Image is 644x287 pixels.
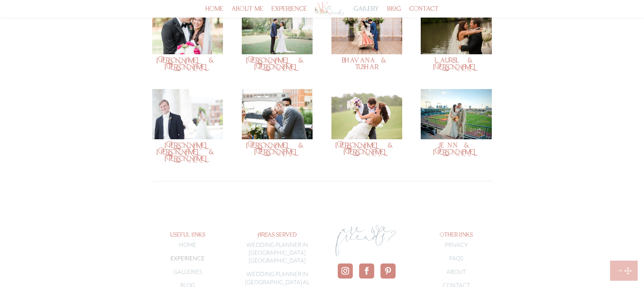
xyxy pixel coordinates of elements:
a: [PERSON_NAME] [PERSON_NAME] & [PERSON_NAME] [156,141,219,163]
a: home [205,7,223,18]
a: WEDDING PLANNER IN [GEOGRAPHIC_DATA] [GEOGRAPHIC_DATA] [247,241,308,264]
a: [PERSON_NAME] & [PERSON_NAME] [156,56,219,72]
a: Follow on Facebook [359,263,374,279]
a: Follow on Pinterest [380,263,396,279]
img: christina & phillip [331,89,402,139]
span: EXPERIENCE [170,255,205,262]
a: jenn & [PERSON_NAME] [433,141,480,157]
a: WEDDING PLANNER IN [GEOGRAPHIC_DATA] AL [245,270,309,285]
a: experience [271,7,307,18]
a: gallery [353,7,379,18]
a: blog [387,7,401,18]
h4: Areas served [242,232,313,241]
a: [PERSON_NAME] & [PERSON_NAME] [335,141,398,157]
h4: useful links [152,232,223,241]
img: elena & jason [242,4,313,54]
img: brittany & paul [152,4,223,54]
a: FAQS [449,255,463,262]
img: eunice & garrett [242,89,313,139]
a: Follow on Instagram [338,263,353,279]
a: PRIVACY [445,241,468,248]
p: are we friends? [331,232,402,248]
img: bhavana & tushar [331,4,402,54]
h4: other links [421,232,491,241]
img: Los Angeles Wedding Planner - AK Brides [314,2,345,17]
a: bhavana & tushar [342,56,391,72]
a: contact [409,7,439,18]
a: laurel & [PERSON_NAME] [433,56,480,72]
a: [PERSON_NAME] & [PERSON_NAME] [246,56,309,72]
img: sarah kathryn & ryan [152,89,223,139]
img: laurel & thomas [421,4,491,54]
a: ABOUT [447,268,466,275]
a: [PERSON_NAME] & [PERSON_NAME] [246,141,309,157]
img: jenn & chandler [421,89,491,139]
a: GALLERIES [174,268,202,275]
a: HOME [179,241,196,248]
a: about me [231,7,263,18]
